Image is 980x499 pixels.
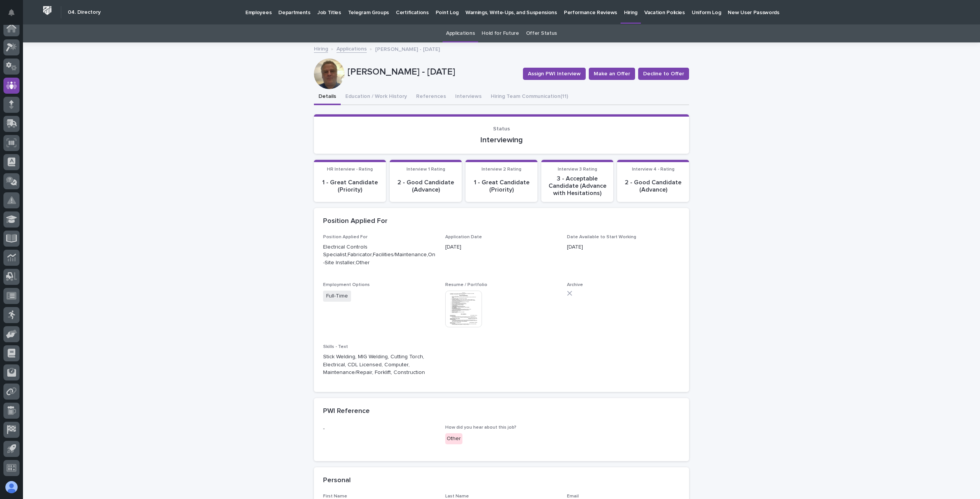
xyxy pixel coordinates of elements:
[68,9,101,16] h2: 04. Directory
[567,494,579,499] span: Email
[482,24,519,42] a: Hold for Future
[589,68,635,80] button: Make an Offer
[341,89,412,105] button: Education / Work History
[567,243,680,251] p: [DATE]
[643,70,684,78] span: Decline to Offer
[327,167,373,172] span: HR Interview - Rating
[445,494,469,499] span: Last Name
[323,135,680,145] p: Interviewing
[445,235,482,239] span: Application Date
[526,24,557,42] a: Offer Status
[323,217,387,226] h2: Position Applied For
[486,89,573,105] button: Hiring Team Communication (11)
[314,44,328,53] a: Hiring
[323,283,370,287] span: Employment Options
[632,167,675,172] span: Interview 4 - Rating
[323,476,351,485] h2: Personal
[445,243,558,251] p: [DATE]
[375,44,440,53] p: [PERSON_NAME] - [DATE]
[546,175,609,197] p: 3 - Acceptable Candidate (Advance with Hesitations)
[567,283,583,287] span: Archive
[407,167,445,172] span: Interview 1 Rating
[445,433,462,444] div: Other
[523,68,586,80] button: Assign PWI Interview
[445,425,516,430] span: How did you hear about this job?
[318,179,381,193] p: 1 - Great Candidate (Priority)
[323,425,436,433] p: -
[594,70,630,78] span: Make an Offer
[323,243,436,267] p: Electrical Controls Specialist,Fabricator,Facilities/Maintenance,On-Site Installer,Other
[528,70,581,78] span: Assign PWI Interview
[558,167,597,172] span: Interview 3 Rating
[3,5,20,21] button: Notifications
[336,44,367,53] a: Applications
[446,24,475,42] a: Applications
[323,353,436,377] p: Stick Welding, MIG Welding, Cutting Torch, Electrical, CDL Licensed, Computer, Maintenance/Repair...
[323,291,351,302] span: Full-Time
[622,179,684,193] p: 2 - Good Candidate (Advance)
[323,407,370,416] h2: PWI Reference
[412,89,451,105] button: References
[451,89,486,105] button: Interviews
[567,235,636,239] span: Date Available to Start Working
[323,345,348,349] span: Skills - Text
[323,235,367,239] span: Position Applied For
[394,179,457,193] p: 2 - Good Candidate (Advance)
[493,126,510,132] span: Status
[638,68,689,80] button: Decline to Offer
[40,3,54,18] img: Workspace Logo
[10,9,20,21] div: Notifications
[482,167,521,172] span: Interview 2 Rating
[445,283,487,287] span: Resume / Portfolio
[323,494,347,499] span: First Name
[470,179,533,193] p: 1 - Great Candidate (Priority)
[348,67,517,78] p: [PERSON_NAME] - [DATE]
[314,89,341,105] button: Details
[3,479,20,495] button: users-avatar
